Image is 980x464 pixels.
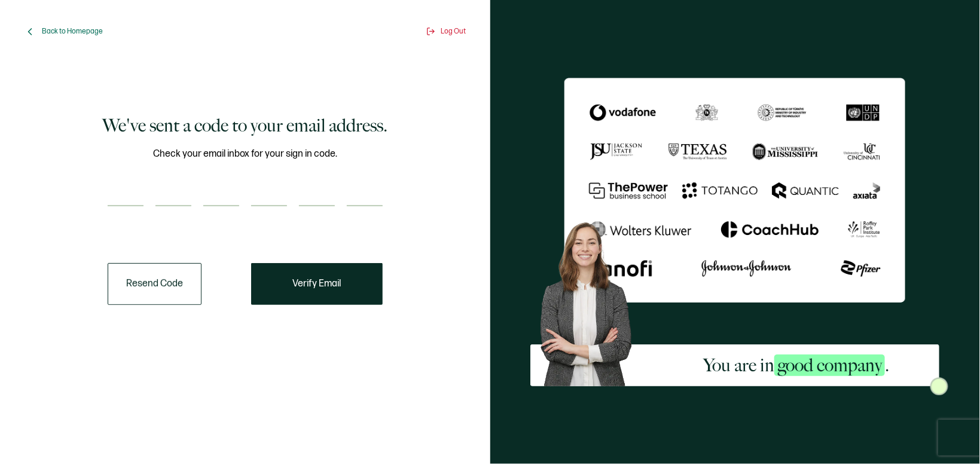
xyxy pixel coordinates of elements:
[703,353,889,377] h2: You are in .
[930,377,948,395] img: Sertifier Signup
[774,355,885,376] span: good company
[292,279,341,289] span: Verify Email
[564,78,905,303] img: Sertifier We've sent a code to your email address.
[441,27,466,36] span: Log Out
[42,27,103,36] span: Back to Homepage
[251,263,383,305] button: Verify Email
[153,146,337,161] span: Check your email inbox for your sign in code.
[108,263,202,305] button: Resend Code
[530,214,653,386] img: Sertifier Signup - You are in <span class="strong-h">good company</span>. Hero
[102,114,387,138] h1: We've sent a code to your email address.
